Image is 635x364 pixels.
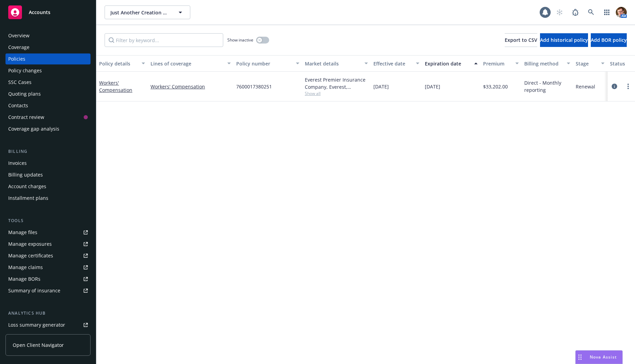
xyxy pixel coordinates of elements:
[105,33,223,47] input: Filter by keyword...
[8,319,65,330] div: Loss summary generator
[483,60,511,67] div: Premium
[8,42,29,53] div: Coverage
[425,83,440,90] span: [DATE]
[305,60,360,67] div: Market details
[151,83,231,90] a: Workers' Compensation
[5,181,91,192] a: Account charges
[151,60,223,67] div: Lines of coverage
[5,193,91,204] a: Installment plans
[302,55,371,72] button: Market details
[5,100,91,111] a: Contacts
[5,42,91,53] a: Coverage
[148,55,233,72] button: Lines of coverage
[5,217,91,224] div: Tools
[5,285,91,296] a: Summary of insurance
[5,169,91,180] a: Billing updates
[8,193,48,204] div: Installment plans
[5,88,91,99] a: Quoting plans
[236,60,292,67] div: Policy number
[5,319,91,330] a: Loss summary generator
[8,65,42,76] div: Policy changes
[96,55,148,72] button: Policy details
[624,82,632,90] a: more
[8,77,32,88] div: SSC Cases
[373,83,389,90] span: [DATE]
[8,158,27,169] div: Invoices
[5,30,91,41] a: Overview
[305,90,368,96] span: Show all
[8,285,60,296] div: Summary of insurance
[505,37,537,43] span: Export to CSV
[576,351,584,364] div: Drag to move
[483,83,508,90] span: $33,202.00
[8,100,28,111] div: Contacts
[8,53,25,64] div: Policies
[5,239,91,250] a: Manage exposures
[522,55,573,72] button: Billing method
[227,37,253,43] span: Show inactive
[105,5,190,19] button: Just Another Creation Millwork LLC dba: JAC Millwork
[371,55,422,72] button: Effective date
[591,37,627,43] span: Add BOR policy
[5,158,91,169] a: Invoices
[8,274,40,284] div: Manage BORs
[505,33,537,47] button: Export to CSV
[422,55,480,72] button: Expiration date
[5,123,91,134] a: Coverage gap analysis
[576,83,595,90] span: Renewal
[233,55,302,72] button: Policy number
[576,60,597,67] div: Stage
[5,65,91,76] a: Policy changes
[568,5,582,19] a: Report a Bug
[373,60,412,67] div: Effective date
[99,60,137,67] div: Policy details
[600,5,614,19] a: Switch app
[553,5,566,19] a: Start snowing
[524,79,570,94] span: Direct - Monthly reporting
[8,239,52,250] div: Manage exposures
[5,53,91,64] a: Policies
[8,88,41,99] div: Quoting plans
[5,148,91,155] div: Billing
[305,76,368,90] div: Everest Premier Insurance Company, Everest, Arrowhead General Insurance Agency, Inc.
[524,60,563,67] div: Billing method
[590,354,617,360] span: Nova Assist
[8,181,46,192] div: Account charges
[99,80,132,93] a: Workers' Compensation
[480,55,522,72] button: Premium
[110,9,170,16] span: Just Another Creation Millwork LLC dba: JAC Millwork
[8,112,44,123] div: Contract review
[5,227,91,238] a: Manage files
[8,227,37,238] div: Manage files
[425,60,470,67] div: Expiration date
[8,262,43,273] div: Manage claims
[610,82,619,90] a: circleInformation
[5,3,91,22] a: Accounts
[573,55,607,72] button: Stage
[5,274,91,284] a: Manage BORs
[13,341,64,349] span: Open Client Navigator
[236,83,272,90] span: 7600017380251
[5,262,91,273] a: Manage claims
[575,350,623,364] button: Nova Assist
[5,77,91,88] a: SSC Cases
[5,250,91,261] a: Manage certificates
[584,5,598,19] a: Search
[8,169,43,180] div: Billing updates
[591,33,627,47] button: Add BOR policy
[5,112,91,123] a: Contract review
[616,7,627,18] img: photo
[8,250,53,261] div: Manage certificates
[540,37,588,43] span: Add historical policy
[8,123,59,134] div: Coverage gap analysis
[540,33,588,47] button: Add historical policy
[29,10,50,15] span: Accounts
[5,310,91,317] div: Analytics hub
[8,30,29,41] div: Overview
